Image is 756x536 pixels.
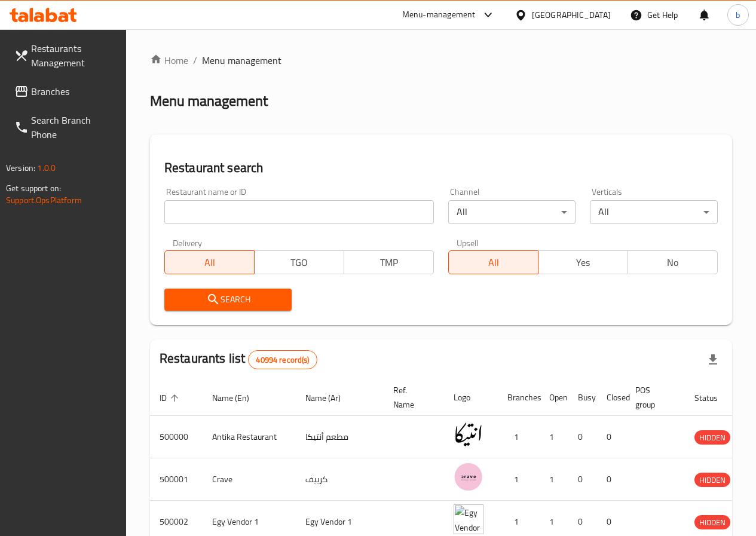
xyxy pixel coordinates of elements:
[568,416,597,458] td: 0
[5,106,126,149] a: Search Branch Phone
[633,254,713,271] span: No
[160,350,317,369] h2: Restaurants list
[248,350,317,369] div: Total records count
[393,383,430,412] span: Ref. Name
[296,458,384,501] td: كرييف
[249,354,316,366] span: 40994 record(s)
[305,391,356,405] span: Name (Ar)
[597,458,626,501] td: 0
[164,200,434,224] input: Search for restaurant name or ID..
[193,53,197,68] li: /
[568,379,597,416] th: Busy
[538,250,628,274] button: Yes
[150,458,203,501] td: 500001
[174,292,283,307] span: Search
[164,250,255,274] button: All
[736,8,740,22] span: b
[498,458,540,501] td: 1
[454,419,483,449] img: Antika Restaurant
[31,113,117,142] span: Search Branch Phone
[296,416,384,458] td: مطعم أنتيكا
[628,250,718,274] button: No
[203,458,296,501] td: Crave
[694,473,730,487] span: HIDDEN
[37,160,56,176] span: 1.0.0
[635,383,671,412] span: POS group
[344,250,434,274] button: TMP
[6,160,35,176] span: Version:
[31,41,117,70] span: Restaurants Management
[699,345,727,374] div: Export file
[31,84,117,99] span: Branches
[150,416,203,458] td: 500000
[164,289,292,311] button: Search
[150,53,732,68] nav: breadcrumb
[694,391,733,405] span: Status
[540,458,568,501] td: 1
[5,77,126,106] a: Branches
[694,516,730,529] span: HIDDEN
[694,431,730,445] span: HIDDEN
[694,473,730,487] div: HIDDEN
[164,159,718,177] h2: Restaurant search
[540,379,568,416] th: Open
[568,458,597,501] td: 0
[498,416,540,458] td: 1
[349,254,429,271] span: TMP
[6,180,61,196] span: Get support on:
[254,250,344,274] button: TGO
[6,192,82,208] a: Support.OpsPlatform
[694,515,730,529] div: HIDDEN
[212,391,265,405] span: Name (En)
[454,254,534,271] span: All
[498,379,540,416] th: Branches
[448,250,538,274] button: All
[590,200,718,224] div: All
[402,8,476,22] div: Menu-management
[170,254,250,271] span: All
[259,254,339,271] span: TGO
[444,379,498,416] th: Logo
[160,391,182,405] span: ID
[543,254,623,271] span: Yes
[454,504,483,534] img: Egy Vendor 1
[454,462,483,492] img: Crave
[540,416,568,458] td: 1
[448,200,576,224] div: All
[202,53,281,68] span: Menu management
[203,416,296,458] td: Antika Restaurant
[150,91,268,111] h2: Menu management
[597,379,626,416] th: Closed
[457,238,479,247] label: Upsell
[597,416,626,458] td: 0
[532,8,611,22] div: [GEOGRAPHIC_DATA]
[173,238,203,247] label: Delivery
[150,53,188,68] a: Home
[5,34,126,77] a: Restaurants Management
